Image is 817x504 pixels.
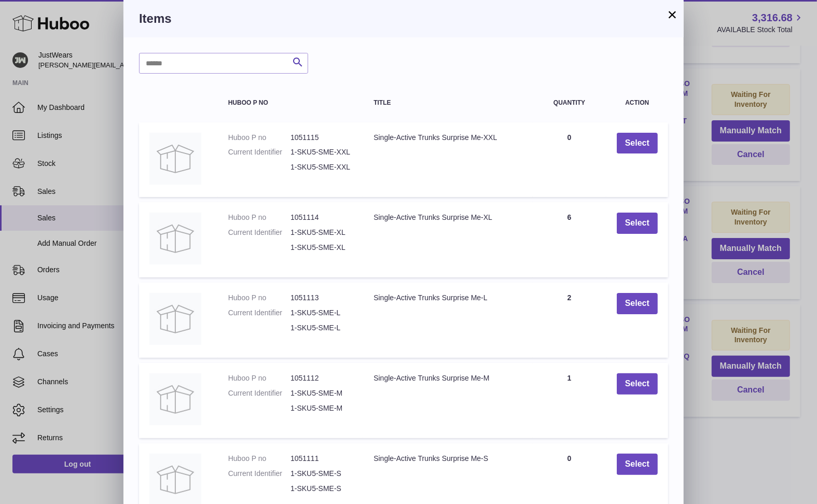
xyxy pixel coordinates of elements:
dt: Current Identifier [228,147,290,157]
dd: 1-SKU5-SME-S [290,484,353,494]
dd: 1-SKU5-SME-M [290,403,353,413]
dd: 1051114 [290,213,353,222]
button: Select [617,454,658,475]
dd: 1051115 [290,133,353,143]
dd: 1-SKU5-SME-L [290,323,353,333]
td: 1 [533,363,606,438]
td: 2 [533,283,606,358]
button: Select [617,293,658,314]
dd: 1-SKU5-SME-M [290,388,353,398]
dt: Current Identifier [228,308,290,318]
div: Single-Active Trunks Surprise Me-S [373,454,522,464]
th: Quantity [533,89,606,117]
img: Single-Active Trunks Surprise Me-M [149,373,201,425]
dt: Huboo P no [228,213,290,222]
dt: Current Identifier [228,228,290,237]
dt: Huboo P no [228,133,290,143]
dt: Current Identifier [228,469,290,479]
img: Single-Active Trunks Surprise Me-L [149,293,201,345]
dd: 1-SKU5-SME-XL [290,243,353,253]
th: Huboo P no [218,89,364,117]
dt: Huboo P no [228,454,290,464]
dd: 1-SKU5-SME-XL [290,228,353,237]
th: Action [606,89,668,117]
div: Single-Active Trunks Surprise Me-XL [373,213,522,222]
button: × [666,8,678,21]
dd: 1051112 [290,373,353,383]
dd: 1-SKU5-SME-L [290,308,353,318]
dd: 1-SKU5-SME-XXL [290,162,353,172]
td: 0 [533,122,606,198]
th: Title [363,89,532,117]
td: 6 [533,202,606,277]
div: Single-Active Trunks Surprise Me-XXL [373,133,522,143]
dd: 1051111 [290,454,353,464]
dd: 1-SKU5-SME-S [290,469,353,479]
button: Select [617,213,658,234]
div: Single-Active Trunks Surprise Me-M [373,373,522,383]
button: Select [617,133,658,154]
dd: 1-SKU5-SME-XXL [290,147,353,157]
button: Select [617,373,658,395]
h3: Items [139,10,668,27]
img: Single-Active Trunks Surprise Me-XXL [149,133,201,185]
div: Single-Active Trunks Surprise Me-L [373,293,522,303]
dt: Huboo P no [228,373,290,383]
img: Single-Active Trunks Surprise Me-XL [149,213,201,264]
dd: 1051113 [290,293,353,303]
dt: Huboo P no [228,293,290,303]
dt: Current Identifier [228,388,290,398]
